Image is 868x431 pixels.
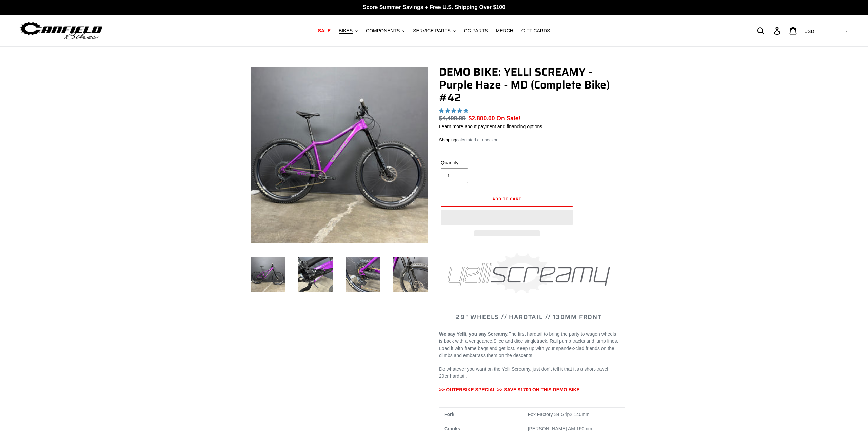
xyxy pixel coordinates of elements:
[318,28,331,34] span: SALE
[249,256,287,293] img: Load image into Gallery viewer, DEMO BIKE: YELLI SCREAMY - Purple Haze - MD (Complete Bike) #42
[528,412,590,417] span: Fox Factory 34 Grip2 140mm
[460,26,491,35] a: GG PARTS
[439,137,456,143] a: Shipping
[339,28,353,34] span: BIKES
[439,115,466,122] s: $4,499.99
[439,366,608,379] span: Do whatever you want on the Yelli Screamy, just don’t tell it that it’s a short-travel 29er hardt...
[335,26,361,35] button: BIKES
[297,256,334,293] img: Load image into Gallery viewer, DEMO BIKE: YELLI SCREAMY - Purple Haze - MD (Complete Bike) #42
[441,192,573,207] button: Add to cart
[362,26,408,35] button: COMPONENTS
[496,114,520,123] span: On Sale!
[518,26,554,35] a: GIFT CARDS
[439,331,619,359] p: Slice and dice singletrack. Rail pump tracks and jump lines. Load it with frame bags and get lost...
[439,387,580,392] span: >> OUTERBIKE SPECIAL >> SAVE $1700 ON THIS DEMO BIKE
[251,67,428,244] img: DEMO BIKE: YELLI SCREAMY - Purple Haze - MD (Complete Bike) #42
[439,108,470,113] span: 5.00 stars
[456,312,602,322] span: 29" WHEELS // HARDTAIL // 130MM FRONT
[444,412,454,417] b: Fork
[315,26,334,35] a: SALE
[439,331,509,337] b: We say Yelli, you say Screamy.
[410,26,459,35] button: SERVICE PARTS
[439,331,616,344] span: The first hardtail to bring the party to wagon wheels is back with a vengeance.
[413,28,450,34] span: SERVICE PARTS
[761,23,778,38] input: Search
[493,26,517,35] a: MERCH
[492,196,521,202] span: Add to cart
[521,28,550,34] span: GIFT CARDS
[496,28,513,34] span: MERCH
[464,28,488,34] span: GG PARTS
[344,256,381,293] img: Load image into Gallery viewer, DEMO BIKE: YELLI SCREAMY - Purple Haze - MD (Complete Bike) #42
[439,124,542,129] a: Learn more about payment and financing options
[441,159,505,166] label: Quantity
[439,65,619,104] h1: DEMO BIKE: YELLI SCREAMY - Purple Haze - MD (Complete Bike) #42
[439,137,619,143] div: calculated at checkout.
[469,115,495,122] span: $2,800.00
[392,256,429,293] img: Load image into Gallery viewer, DEMO BIKE: YELLI SCREAMY - Purple Haze - MD (Complete Bike) #42
[19,20,103,41] img: Canfield Bikes
[366,28,400,34] span: COMPONENTS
